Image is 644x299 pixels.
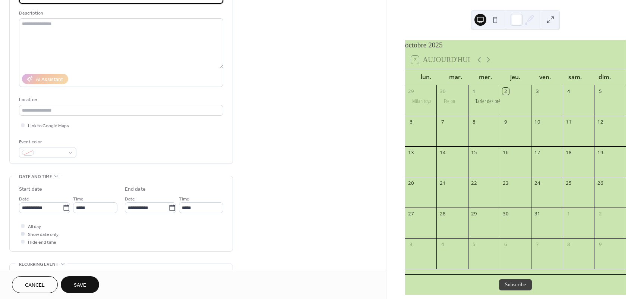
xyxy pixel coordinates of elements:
div: mer. [471,69,501,85]
div: 27 [408,211,414,217]
div: Tarier des prés [476,97,502,105]
span: Date [125,195,135,203]
div: 5 [597,88,604,94]
div: 25 [565,180,572,186]
div: lun. [411,69,441,85]
span: Hide end time [28,239,56,246]
div: 28 [439,211,446,217]
div: 26 [597,180,604,186]
div: 7 [439,118,446,125]
div: 16 [502,149,509,156]
div: Event color [19,138,75,146]
div: 9 [597,241,604,248]
div: octobre 2025 [405,40,626,51]
div: 22 [471,180,477,186]
div: ven. [530,69,560,85]
div: 10 [534,118,540,125]
span: All day [28,223,41,231]
button: Subscribe [499,279,532,290]
div: 11 [565,118,572,125]
div: 8 [471,118,477,125]
div: 19 [597,149,604,156]
span: Time [179,195,189,203]
div: 9 [502,118,509,125]
button: Save [61,276,99,293]
div: 18 [565,149,572,156]
span: Date and time [19,173,52,181]
div: sam. [560,69,590,85]
div: 1 [471,88,477,94]
div: Frelon [436,97,468,105]
div: 8 [565,241,572,248]
div: 13 [408,149,414,156]
div: 6 [408,118,414,125]
div: Milan royal [405,97,437,105]
div: 23 [502,180,509,186]
div: 24 [534,180,540,186]
div: 2 [502,88,509,94]
div: dim. [590,69,620,85]
div: 31 [534,211,540,217]
div: Frelon [444,97,455,105]
span: Link to Google Maps [28,122,69,130]
div: 5 [471,241,477,248]
div: 29 [471,211,477,217]
div: 15 [471,149,477,156]
div: 12 [597,118,604,125]
div: 3 [408,241,414,248]
span: Cancel [25,281,45,289]
div: Start date [19,186,42,193]
div: jeu. [501,69,530,85]
span: Time [73,195,83,203]
div: 4 [439,241,446,248]
div: Tarier des prés [468,97,500,105]
div: Description [19,9,222,17]
div: 17 [534,149,540,156]
div: 30 [439,88,446,94]
div: 20 [408,180,414,186]
span: Recurring event [19,261,59,268]
span: Show date only [28,231,59,239]
span: Date [19,195,29,203]
div: End date [125,186,146,193]
span: Save [74,281,86,289]
div: 2 [597,211,604,217]
div: 7 [534,241,540,248]
div: 1 [565,211,572,217]
div: 6 [502,241,509,248]
div: 14 [439,149,446,156]
div: 30 [502,211,509,217]
div: 21 [439,180,446,186]
div: Milan royal [412,97,433,105]
div: 4 [565,88,572,94]
div: 3 [534,88,540,94]
div: mar. [441,69,471,85]
div: 29 [408,88,414,94]
button: Cancel [12,276,58,293]
div: Location [19,96,222,104]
